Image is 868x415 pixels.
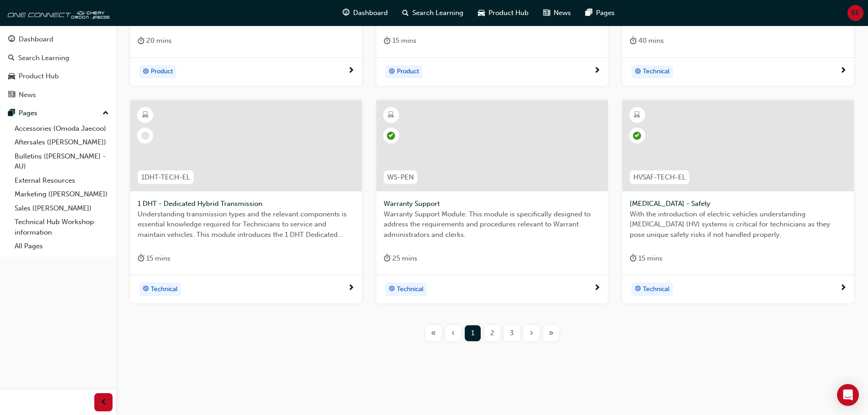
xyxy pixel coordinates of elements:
[443,325,463,341] button: Previous page
[5,4,109,22] img: oneconnect
[19,90,36,100] div: News
[100,397,107,408] span: prev-icon
[387,132,395,140] span: learningRecordVerb_PASS-icon
[130,100,362,303] a: 1DHT-TECH-EL1 DHT - Dedicated Hybrid TransmissionUnderstanding transmission types and the relevan...
[543,7,550,19] span: news-icon
[384,35,390,46] span: duration-icon
[19,34,53,45] div: Dashboard
[4,105,113,122] button: Pages
[8,91,15,99] span: news-icon
[643,284,670,295] span: Technical
[18,53,69,63] div: Search Learning
[840,67,847,75] span: next-icon
[478,7,485,19] span: car-icon
[387,172,414,183] span: WS-PEN
[348,284,354,292] span: next-icon
[633,172,686,183] span: HVSAF-TECH-EL
[138,209,354,240] span: Understanding transmission types and the relevant components is essential knowledge required for ...
[138,35,144,46] span: duration-icon
[19,71,59,82] div: Product Hub
[635,66,641,78] span: target-icon
[463,325,483,341] button: Page 1
[594,67,601,75] span: next-icon
[384,209,601,240] span: Warranty Support Module. This module is specifically designed to address the requirements and pro...
[138,253,144,264] span: duration-icon
[143,66,149,78] span: target-icon
[335,4,395,22] a: guage-iconDashboard
[11,239,113,253] a: All Pages
[452,328,455,338] span: ‹
[138,35,172,46] div: 20 mins
[384,199,601,209] span: Warranty Support
[141,172,190,183] span: 1DHT-TECH-EL
[384,253,417,264] div: 25 mins
[643,67,670,77] span: Technical
[4,68,113,85] a: Product Hub
[384,35,416,46] div: 15 mins
[630,253,663,264] div: 15 mins
[541,325,561,341] button: Last page
[586,7,592,19] span: pages-icon
[402,7,409,19] span: search-icon
[11,149,113,174] a: Bulletins ([PERSON_NAME] - AU)
[630,199,847,209] span: [MEDICAL_DATA] - Safety
[8,109,15,118] span: pages-icon
[424,325,443,341] button: First page
[622,100,854,303] a: HVSAF-TECH-EL[MEDICAL_DATA] - SafetyWith the introduction of electric vehicles understanding [MED...
[348,67,354,75] span: next-icon
[8,72,15,81] span: car-icon
[596,8,615,18] span: Pages
[4,31,113,48] a: Dashboard
[395,4,471,22] a: search-iconSearch Learning
[536,4,578,22] a: news-iconNews
[143,283,149,295] span: target-icon
[353,8,388,18] span: Dashboard
[837,384,859,406] div: Open Intercom Messenger
[11,174,113,188] a: External Resources
[630,253,637,264] span: duration-icon
[530,328,533,338] span: ›
[138,199,354,209] span: 1 DHT - Dedicated Hybrid Transmission
[630,209,847,240] span: With the introduction of electric vehicles understanding [MEDICAL_DATA] (HV) systems is critical ...
[343,7,349,19] span: guage-icon
[502,325,522,341] button: Page 3
[840,284,847,292] span: next-icon
[151,67,173,77] span: Product
[389,66,395,78] span: target-icon
[488,8,529,18] span: Product Hub
[634,109,640,121] span: learningResourceType_ELEARNING-icon
[522,325,541,341] button: Next page
[4,29,113,105] button: DashboardSearch LearningProduct HubNews
[578,4,622,22] a: pages-iconPages
[11,187,113,201] a: Marketing ([PERSON_NAME])
[630,35,664,46] div: 40 mins
[389,283,395,295] span: target-icon
[19,108,37,118] div: Pages
[630,35,637,46] span: duration-icon
[11,215,113,239] a: Technical Hub Workshop information
[103,108,109,119] span: up-icon
[4,87,113,103] a: News
[847,5,863,21] button: BE
[635,283,641,295] span: target-icon
[851,8,860,18] span: BE
[594,284,601,292] span: next-icon
[388,109,394,121] span: learningResourceType_ELEARNING-icon
[4,50,113,67] a: Search Learning
[138,253,170,264] div: 15 mins
[142,109,149,121] span: learningResourceType_ELEARNING-icon
[471,4,536,22] a: car-iconProduct Hub
[431,328,436,338] span: «
[141,132,149,140] span: learningRecordVerb_NONE-icon
[397,284,424,295] span: Technical
[151,284,178,295] span: Technical
[554,8,571,18] span: News
[471,328,474,338] span: 1
[11,135,113,149] a: Aftersales ([PERSON_NAME])
[11,201,113,215] a: Sales ([PERSON_NAME])
[8,54,15,62] span: search-icon
[412,8,463,18] span: Search Learning
[376,100,608,303] a: WS-PENWarranty SupportWarranty Support Module. This module is specifically designed to address th...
